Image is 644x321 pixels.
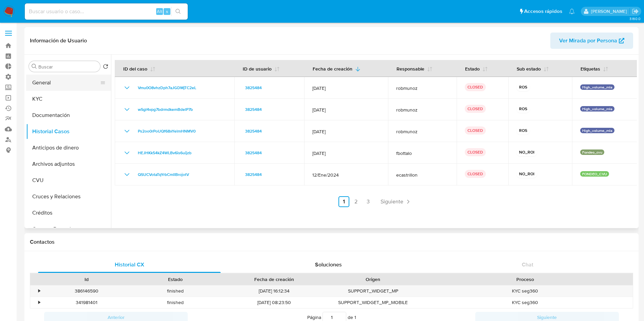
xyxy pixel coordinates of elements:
[354,314,356,321] span: 1
[131,285,220,297] div: finished
[26,75,106,91] button: General
[103,64,108,71] button: Volver al orden por defecto
[26,123,111,140] button: Historial Casos
[115,261,144,268] span: Historial CX
[225,276,324,283] div: Fecha de creación
[591,8,629,15] p: gustavo.deseta@mercadolibre.com
[315,261,342,268] span: Soluciones
[166,8,168,15] span: s
[26,156,111,172] button: Archivos adjuntos
[418,285,633,297] div: KYC seg360
[26,205,111,221] button: Créditos
[220,297,329,308] div: [DATE] 08:23:50
[559,33,617,49] span: Ver Mirada por Persona
[26,107,111,123] button: Documentación
[418,297,633,308] div: KYC seg360
[171,7,185,16] button: search-icon
[632,8,639,15] a: Salir
[550,33,633,49] button: Ver Mirada por Persona
[333,276,413,283] div: Origen
[131,297,220,308] div: finished
[42,285,131,297] div: 386146590
[38,288,40,294] div: •
[136,276,215,283] div: Estado
[26,91,111,107] button: KYC
[38,64,97,70] input: Buscar
[157,8,162,15] span: Alt
[32,64,37,69] button: Buscar
[38,299,40,306] div: •
[30,239,633,245] h1: Contactos
[30,37,87,44] h1: Información de Usuario
[422,276,628,283] div: Proceso
[329,285,418,297] div: SUPPORT_WIDGET_MP
[26,172,111,188] button: CVU
[42,297,131,308] div: 341981401
[47,276,126,283] div: Id
[25,7,188,16] input: Buscar usuario o caso...
[569,8,575,14] a: Notificaciones
[26,221,111,237] button: Cuentas Bancarias
[329,297,418,308] div: SUPPORT_WIDGET_MP_MOBILE
[522,261,533,268] span: Chat
[26,188,111,205] button: Cruces y Relaciones
[220,285,329,297] div: [DATE] 16:12:34
[524,8,562,15] span: Accesos rápidos
[26,140,111,156] button: Anticipos de dinero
